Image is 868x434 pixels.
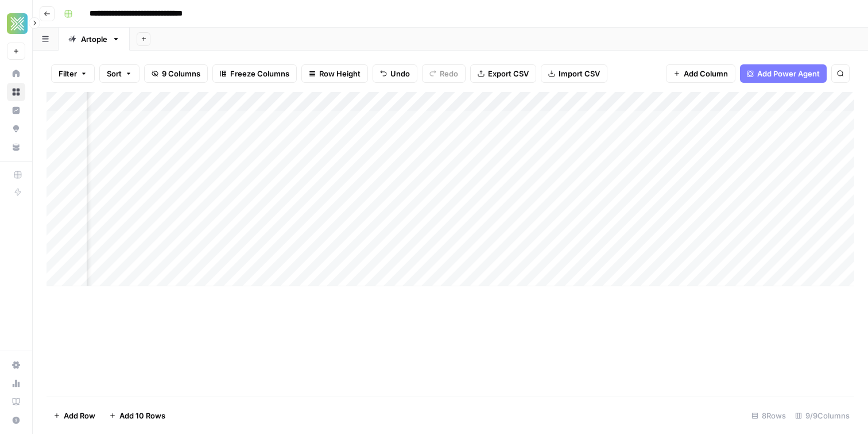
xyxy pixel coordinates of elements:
span: Freeze Columns [230,68,289,79]
button: Add Power Agent [740,64,827,83]
span: Redo [440,68,458,79]
button: Row Height [301,64,368,83]
a: Learning Hub [7,393,25,411]
button: Undo [373,64,417,83]
button: Help + Support [7,411,25,429]
span: Filter [59,68,77,79]
a: Artople [59,28,130,51]
button: Filter [51,64,95,83]
a: Browse [7,83,25,101]
span: Add Column [684,68,728,79]
button: Import CSV [541,64,607,83]
button: Add Column [666,64,735,83]
div: 9/9 Columns [790,406,854,425]
button: Sort [99,64,139,83]
a: Usage [7,374,25,393]
span: 9 Columns [162,68,200,79]
img: Xponent21 Logo [7,13,28,34]
button: Freeze Columns [212,64,297,83]
span: Undo [390,68,410,79]
a: Settings [7,356,25,374]
div: Artople [81,33,107,45]
div: 8 Rows [747,406,790,425]
a: Insights [7,101,25,120]
button: Export CSV [470,64,536,83]
span: Add 10 Rows [119,410,165,421]
span: Row Height [319,68,361,79]
a: Home [7,64,25,83]
button: Add 10 Rows [102,406,172,425]
span: Sort [107,68,122,79]
a: Your Data [7,138,25,156]
button: Workspace: Xponent21 [7,9,25,38]
span: Import CSV [559,68,600,79]
button: Redo [422,64,466,83]
span: Add Power Agent [757,68,820,79]
button: Add Row [46,406,102,425]
span: Export CSV [488,68,529,79]
button: 9 Columns [144,64,208,83]
a: Opportunities [7,120,25,138]
span: Add Row [64,410,95,421]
